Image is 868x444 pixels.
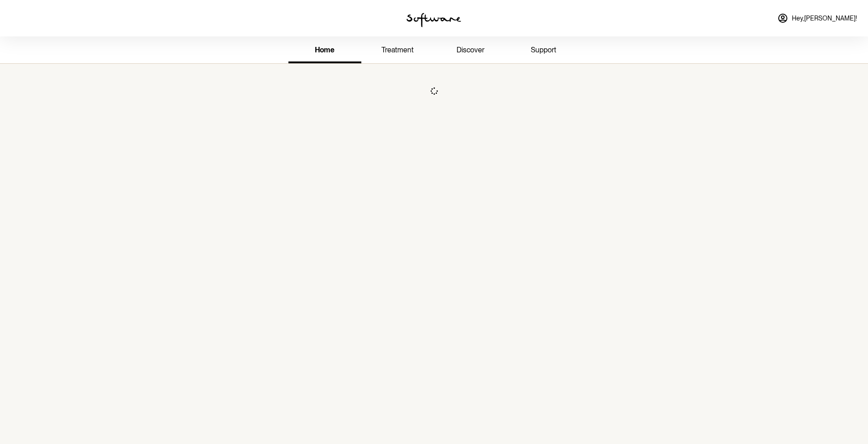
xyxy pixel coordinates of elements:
img: software logo [406,13,461,27]
span: Hey, [PERSON_NAME] ! [792,15,857,22]
span: discover [457,46,484,54]
span: treatment [381,46,414,54]
a: discover [434,38,507,63]
span: home [315,46,334,54]
a: home [288,38,361,63]
a: support [507,38,580,63]
a: Hey,[PERSON_NAME]! [772,7,863,29]
a: treatment [361,38,434,63]
span: support [531,46,556,54]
